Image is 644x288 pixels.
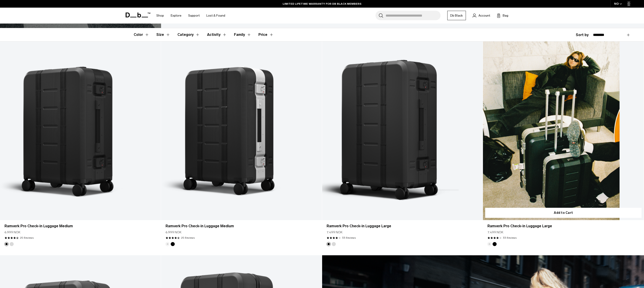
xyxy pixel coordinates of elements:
a: Ramverk Pro Check-in Luggage Large [322,41,483,220]
span: 6.999 NOK [4,230,20,235]
a: 25 reviews [181,236,195,240]
a: Ramverk Pro Check-in Luggage Medium [4,223,156,229]
a: Shop [156,8,164,24]
button: Silver [487,242,491,246]
a: LIMITED LIFETIME WARRANTY FOR DB BLACK MEMBERS [283,2,361,6]
span: 7.499 NOK [487,230,503,235]
a: Explore [171,8,181,24]
a: Lost & Found [206,8,225,24]
button: Toggle Filter [177,28,200,41]
button: Black Out [171,242,175,246]
a: Ramverk Pro Check-in Luggage Large [483,41,644,220]
button: Silver [332,242,336,246]
a: Support [188,8,200,24]
span: Bag [503,13,508,18]
a: 33 reviews [503,236,517,240]
button: Toggle Filter [134,28,149,41]
a: Db Black [447,11,466,20]
span: Account [478,13,490,18]
button: Silver [166,242,170,246]
button: Toggle Filter [234,28,251,41]
button: Silver [10,242,14,246]
button: Black Out [327,242,331,246]
a: Ramverk Pro Check-in Luggage Large [487,223,639,229]
a: Ramverk Pro Check-in Luggage Medium [166,223,317,229]
a: Ramverk Pro Check-in Luggage Medium [161,41,322,220]
a: Account [473,13,490,18]
button: Black Out [4,242,9,246]
button: Toggle Filter [156,28,170,41]
button: Bag [497,13,508,18]
a: 33 reviews [342,236,356,240]
nav: Main Navigation [153,8,229,24]
button: Toggle Filter [207,28,227,41]
button: Black Out [493,242,497,246]
a: 25 reviews [20,236,34,240]
span: 6.999 NOK [166,230,181,235]
a: Ramverk Pro Check-in Luggage Large [327,223,478,229]
button: Add to Cart [485,208,642,218]
button: Toggle Price [258,28,274,41]
span: 7.499 NOK [327,230,343,235]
